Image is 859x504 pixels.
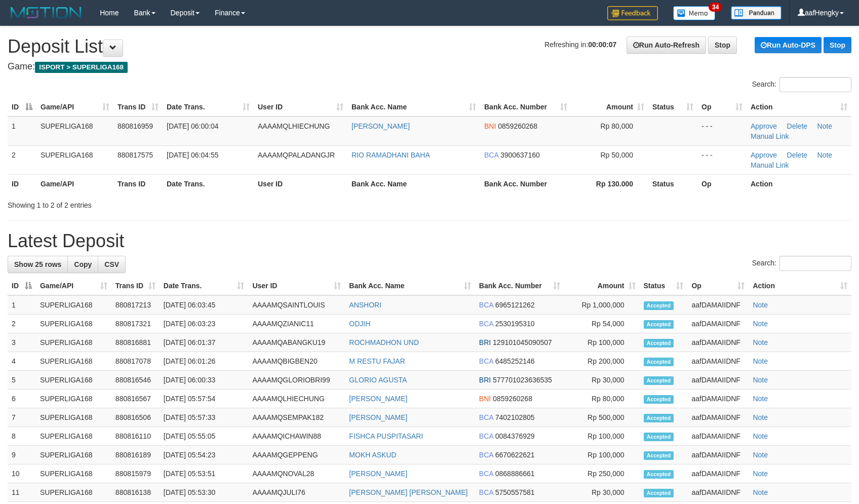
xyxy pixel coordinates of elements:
span: Refreshing in: [544,41,616,49]
td: 880816881 [111,333,160,352]
th: Trans ID: activate to sort column ascending [111,277,160,295]
a: Approve [751,122,777,130]
span: BCA [479,301,493,309]
td: [DATE] 06:03:45 [160,295,249,315]
td: Rp 500,000 [564,408,640,427]
span: BCA [479,488,493,496]
th: Game/API: activate to sort column ascending [36,98,113,117]
td: SUPERLIGA168 [36,371,111,390]
span: Accepted [644,358,674,366]
td: aafDAMAIIDNF [687,390,749,408]
a: Run Auto-DPS [755,37,822,53]
span: Rp 80,000 [600,122,633,130]
td: - - - [697,145,747,174]
a: [PERSON_NAME] [PERSON_NAME] [349,488,467,496]
td: aafDAMAIIDNF [687,333,749,352]
th: Game/API: activate to sort column ascending [36,277,111,295]
th: Trans ID: activate to sort column ascending [113,98,163,117]
a: Note [753,470,768,478]
h1: Latest Deposit [8,231,851,251]
a: Manual Link [751,161,789,169]
span: Accepted [644,433,674,441]
span: Accepted [644,395,674,404]
th: User ID: activate to sort column ascending [248,277,345,295]
th: Status [648,174,697,193]
span: BCA [479,320,493,328]
td: AAAAMQLHIECHUNG [248,390,345,408]
td: 880816138 [111,483,160,502]
a: Stop [824,37,851,53]
th: Bank Acc. Number: activate to sort column ascending [480,98,571,117]
th: Date Trans.: activate to sort column ascending [160,277,249,295]
td: aafDAMAIIDNF [687,352,749,371]
span: Copy 6670622621 to clipboard [495,451,535,459]
td: 4 [8,352,36,371]
label: Search: [752,256,851,271]
input: Search: [779,77,851,92]
span: Copy 7402102805 to clipboard [495,413,535,421]
span: AAAAMQLHIECHUNG [258,122,330,130]
th: Status: activate to sort column ascending [648,98,697,117]
td: 8 [8,427,36,446]
td: SUPERLIGA168 [36,464,111,483]
td: aafDAMAIIDNF [687,315,749,333]
td: 6 [8,390,36,408]
a: ROCHMADHON UND [349,338,419,346]
span: 880816959 [118,122,153,130]
td: aafDAMAIIDNF [687,408,749,427]
a: CSV [98,256,126,273]
td: Rp 100,000 [564,446,640,464]
th: Amount: activate to sort column ascending [571,98,648,117]
a: Note [753,320,768,328]
th: User ID: activate to sort column ascending [254,98,347,117]
span: Accepted [644,301,674,310]
a: FISHCA PUSPITASARI [349,432,423,440]
td: [DATE] 06:00:33 [160,371,249,390]
td: aafDAMAIIDNF [687,371,749,390]
th: ID: activate to sort column descending [8,277,36,295]
td: aafDAMAIIDNF [687,464,749,483]
span: Accepted [644,339,674,347]
a: Copy [67,256,98,273]
td: 880816567 [111,390,160,408]
strong: 00:00:07 [588,41,616,49]
a: Note [753,413,768,421]
th: Action [747,174,851,193]
td: SUPERLIGA168 [36,390,111,408]
td: SUPERLIGA168 [36,315,111,333]
th: ID [8,174,36,193]
span: [DATE] 06:04:55 [167,151,218,159]
th: User ID [254,174,347,193]
span: BCA [484,151,498,159]
td: 2 [8,145,36,174]
span: Copy 0084376929 to clipboard [495,432,535,440]
td: 7 [8,408,36,427]
div: Showing 1 to 2 of 2 entries [8,196,350,210]
a: Note [753,376,768,384]
th: Bank Acc. Number: activate to sort column ascending [475,277,564,295]
a: Note [817,122,833,130]
img: Feedback.jpg [607,6,658,20]
span: BNI [479,395,491,403]
span: BCA [479,357,493,365]
th: Date Trans.: activate to sort column ascending [163,98,254,117]
th: Op [697,174,747,193]
td: [DATE] 06:03:23 [160,315,249,333]
a: GLORIO AGUSTA [349,376,407,384]
td: aafDAMAIIDNF [687,427,749,446]
span: Accepted [644,451,674,460]
td: 880816506 [111,408,160,427]
span: Copy 577701023636535 to clipboard [493,376,552,384]
td: AAAAMQBIGBEN20 [248,352,345,371]
td: SUPERLIGA168 [36,295,111,315]
td: Rp 54,000 [564,315,640,333]
td: [DATE] 05:57:33 [160,408,249,427]
td: AAAAMQZIANIC11 [248,315,345,333]
span: Copy 0868886661 to clipboard [495,470,535,478]
a: RIO RAMADHANI BAHA [352,151,430,159]
td: AAAAMQSAINTLOUIS [248,295,345,315]
td: Rp 1,000,000 [564,295,640,315]
th: Game/API [36,174,113,193]
td: 880817078 [111,352,160,371]
td: 880817321 [111,315,160,333]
